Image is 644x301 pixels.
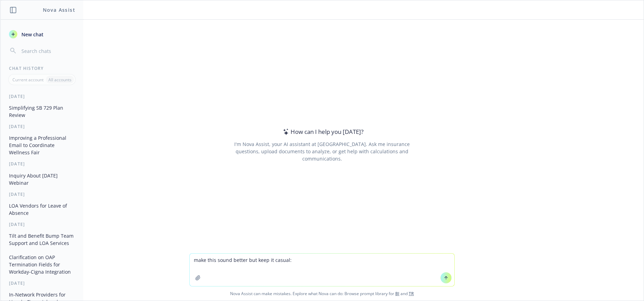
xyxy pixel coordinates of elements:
[281,127,363,136] div: How can I help you [DATE]?
[1,191,83,197] div: [DATE]
[6,200,78,219] button: LOA Vendors for Leave of Absence
[48,77,72,83] p: All accounts
[409,291,414,297] a: TR
[1,161,83,167] div: [DATE]
[6,252,78,277] button: Clarification on OAP Termination Fields for Workday-Cigna Integration
[6,102,78,121] button: Simplifying SB 729 Plan Review
[190,254,454,286] textarea: make this sound better but keep it casual:
[20,31,44,38] span: New chat
[6,230,78,249] button: Tilt and Benefit Bump Team Support and LOA Services
[43,6,75,13] h1: Nova Assist
[12,77,44,83] p: Current account
[6,170,78,189] button: Inquiry About [DATE] Webinar
[1,280,83,286] div: [DATE]
[395,291,399,297] a: BI
[20,46,75,56] input: Search chats
[6,28,78,40] button: New chat
[1,221,83,227] div: [DATE]
[225,140,419,162] div: I'm Nova Assist, your AI assistant at [GEOGRAPHIC_DATA]. Ask me insurance questions, upload docum...
[6,132,78,158] button: Improving a Professional Email to Coordinate Wellness Fair
[1,124,83,129] div: [DATE]
[3,286,641,301] span: Nova Assist can make mistakes. Explore what Nova can do: Browse prompt library for and
[1,65,83,71] div: Chat History
[1,93,83,99] div: [DATE]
